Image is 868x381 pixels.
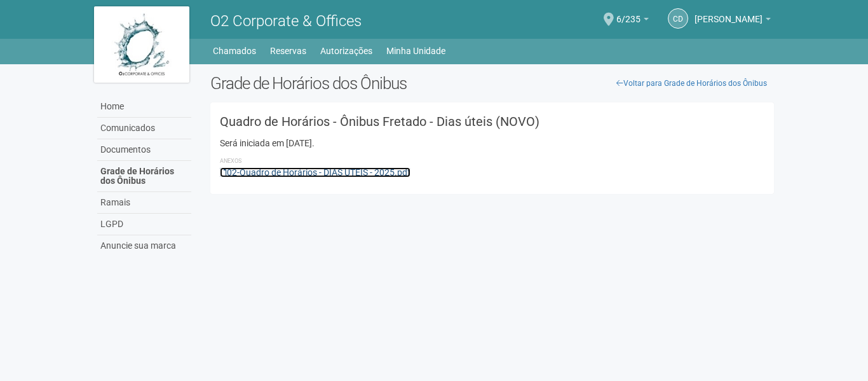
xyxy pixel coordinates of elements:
[97,118,191,139] a: Comunicados
[97,161,191,192] a: Grade de Horários dos Ônibus
[210,74,774,93] h2: Grade de Horários dos Ônibus
[94,6,189,83] img: logo.jpg
[97,235,191,256] a: Anuncie sua marca
[97,192,191,214] a: Ramais
[97,214,191,235] a: LGPD
[616,2,641,24] span: 6/235
[220,167,410,177] a: 02-Quadro de Horários - DIAS ÚTEIS - 2025.pdf
[97,96,191,118] a: Home
[386,42,445,60] a: Minha Unidade
[270,42,306,60] a: Reservas
[609,74,774,93] a: Voltar para Grade de Horários dos Ônibus
[220,137,764,149] div: Será iniciada em [DATE].
[220,115,764,128] h3: Quadro de Horários - Ônibus Fretado - Dias úteis (NOVO)
[220,155,764,167] li: Anexos
[210,12,362,30] span: O2 Corporate & Offices
[695,2,763,24] span: Carolina de Souza França
[668,8,688,29] a: Cd
[320,42,372,60] a: Autorizações
[213,42,256,60] a: Chamados
[616,16,649,26] a: 6/235
[695,16,771,26] a: [PERSON_NAME]
[97,139,191,161] a: Documentos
